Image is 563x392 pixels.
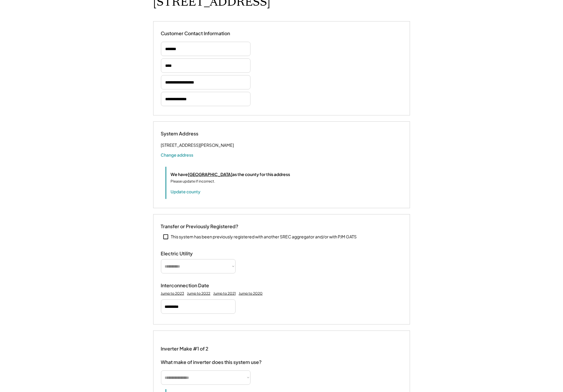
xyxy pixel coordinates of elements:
div: System Address [161,131,221,137]
u: [GEOGRAPHIC_DATA] [188,172,233,177]
div: Jump to 2020 [239,291,263,296]
div: Transfer or Previously Registered? [161,223,239,230]
button: Change address [161,152,194,158]
div: Interconnection Date [161,283,221,289]
div: Jump to 2021 [214,291,236,296]
button: Update county [171,189,201,195]
div: Jump to 2022 [187,291,211,296]
div: We have as the county for this address [171,171,290,178]
div: Inverter Make #1 of 2 [161,340,221,353]
div: This system has been previously registered with another SREC aggregator and/or with PJM GATS [171,234,357,240]
div: [STREET_ADDRESS][PERSON_NAME] [161,141,234,149]
div: Customer Contact Information [161,30,230,37]
div: Electric Utility [161,251,221,257]
div: Please update if incorrect. [171,179,215,184]
div: What make of inverter does this system use? [161,353,262,367]
div: Jump to 2023 [161,291,184,296]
